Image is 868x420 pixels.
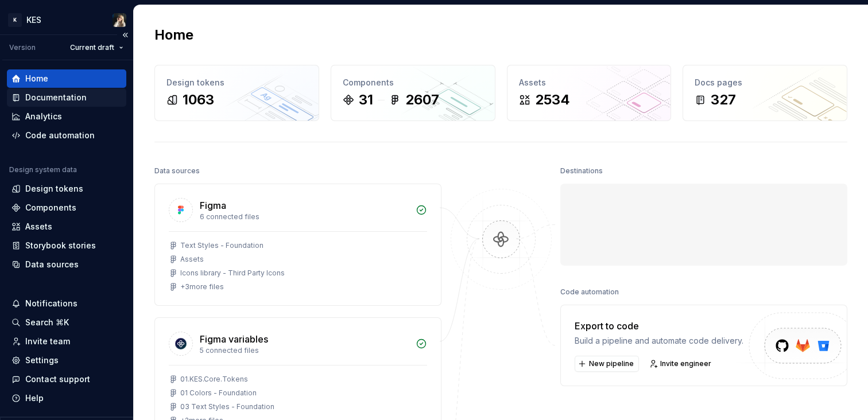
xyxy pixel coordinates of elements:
div: 5 connected files [200,346,409,355]
a: Figma6 connected filesText Styles - FoundationAssetsIcons library - Third Party Icons+3more files [154,184,441,306]
div: Components [343,77,483,88]
a: Components [7,199,126,217]
div: Icons library - Third Party Icons [180,269,285,278]
div: 327 [711,91,736,109]
div: Assets [180,255,204,264]
div: Code automation [560,284,619,300]
div: Figma [200,199,226,212]
div: 2607 [405,91,439,109]
a: Code automation [7,126,126,145]
a: Components312607 [331,65,495,121]
a: Design tokens1063 [154,65,319,121]
a: Invite engineer [646,356,716,372]
div: 01 Colors - Foundation [180,388,257,398]
div: 31 [359,91,373,109]
div: Documentation [25,92,87,103]
h2: Home [154,26,193,44]
div: Assets [25,221,52,232]
div: KES [26,14,41,26]
div: Design tokens [25,183,83,195]
div: Help [25,392,44,404]
button: KKESKatarzyna Tomżyńska [2,7,131,32]
div: Notifications [25,298,77,309]
span: Current draft [70,43,114,52]
div: Contact support [25,374,90,385]
a: Invite team [7,332,126,351]
div: 01.KES.Core.Tokens [180,375,248,384]
div: Design tokens [166,77,307,88]
button: Contact support [7,370,126,388]
a: Storybook stories [7,236,126,255]
div: Data sources [25,259,79,270]
div: 6 connected files [200,212,409,221]
div: Settings [25,355,59,366]
a: Documentation [7,88,126,107]
span: New pipeline [589,359,634,368]
div: + 3 more files [180,282,224,291]
a: Assets [7,217,126,236]
div: K [8,13,22,27]
div: Design system data [9,165,77,174]
div: Destinations [560,163,603,179]
a: Settings [7,351,126,370]
div: Home [25,73,48,84]
a: Design tokens [7,180,126,198]
button: Notifications [7,294,126,313]
a: Assets2534 [507,65,672,121]
div: Data sources [154,163,200,179]
span: Invite engineer [660,359,711,368]
div: Assets [519,77,660,88]
div: Analytics [25,111,62,122]
button: Search ⌘K [7,313,126,332]
div: Docs pages [695,77,835,88]
div: Code automation [25,130,95,141]
div: Version [9,43,36,52]
div: Invite team [25,336,70,347]
div: Figma variables [200,332,268,346]
div: Search ⌘K [25,317,69,328]
a: Data sources [7,255,126,274]
a: Docs pages327 [683,65,847,121]
div: Build a pipeline and automate code delivery. [575,335,743,347]
button: Help [7,389,126,407]
div: Text Styles - Foundation [180,241,263,250]
div: 1063 [183,91,214,109]
button: Current draft [65,40,129,56]
div: Export to code [575,319,743,333]
button: New pipeline [575,356,639,372]
div: 2534 [535,91,570,109]
div: Components [25,202,76,213]
div: Storybook stories [25,240,96,251]
a: Analytics [7,107,126,126]
img: Katarzyna Tomżyńska [113,13,126,27]
div: 03 Text Styles - Foundation [180,402,274,411]
button: Collapse sidebar [117,27,133,43]
a: Home [7,69,126,88]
